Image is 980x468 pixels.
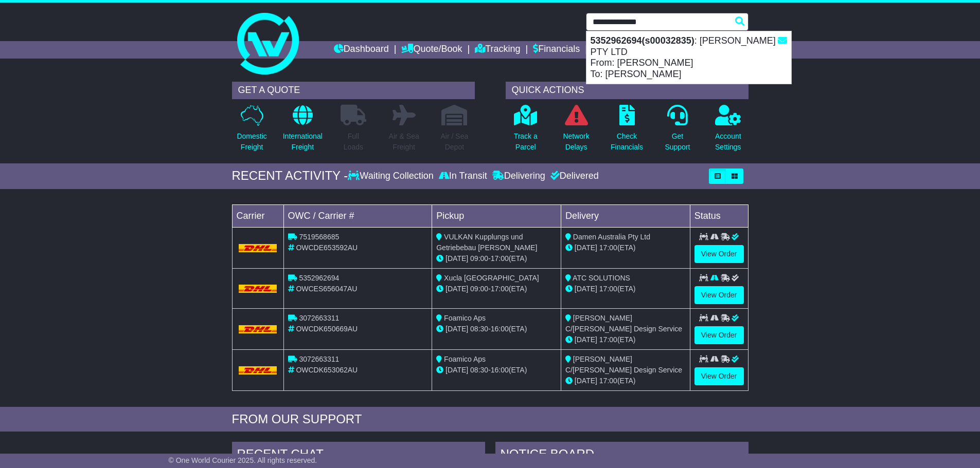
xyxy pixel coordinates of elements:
[506,82,749,99] div: QUICK ACTIONS
[283,204,432,227] td: OWC / Carrier #
[401,41,462,59] a: Quote/Book
[436,284,557,294] div: - (ETA)
[436,171,490,182] div: In Transit
[444,314,486,322] span: Foamico Aps
[565,314,682,333] span: [PERSON_NAME] C/[PERSON_NAME] Design Service
[599,244,617,252] span: 17:00
[514,131,538,153] p: Track a Parcel
[341,131,366,153] p: Full Loads
[565,334,686,345] div: (ETA)
[334,41,389,59] a: Dashboard
[610,104,644,158] a: CheckFinancials
[491,285,509,293] span: 17:00
[575,335,597,344] span: [DATE]
[513,104,538,158] a: Track aParcel
[446,285,468,293] span: [DATE]
[232,204,283,227] td: Carrier
[475,41,520,59] a: Tracking
[563,131,589,153] p: Network Delays
[533,41,580,59] a: Financials
[562,104,590,158] a: NetworkDelays
[611,131,643,153] p: Check Financials
[444,355,486,363] span: Foamico Aps
[575,244,597,252] span: [DATE]
[694,326,744,344] a: View Order
[299,233,339,241] span: 7519568685
[239,244,277,252] img: DHL.png
[664,104,690,158] a: GetSupport
[561,204,690,227] td: Delivery
[575,377,597,385] span: [DATE]
[232,82,475,99] div: GET A QUOTE
[389,131,419,153] p: Air & Sea Freight
[599,377,617,385] span: 17:00
[491,325,509,333] span: 16:00
[665,131,690,153] p: Get Support
[296,325,358,333] span: OWCDK650669AU
[591,35,694,46] strong: 5352962694(s00032835)
[232,412,749,427] div: FROM OUR SUPPORT
[446,366,468,374] span: [DATE]
[573,233,650,241] span: Damen Australia Pty Ltd
[490,171,548,182] div: Delivering
[239,325,277,333] img: DHL.png
[565,242,686,253] div: (ETA)
[441,131,469,153] p: Air / Sea Depot
[239,366,277,375] img: DHL.png
[690,204,748,227] td: Status
[299,355,339,363] span: 3072663311
[565,376,686,386] div: (ETA)
[715,104,742,158] a: AccountSettings
[237,131,266,153] p: Domestic Freight
[296,244,358,252] span: OWCDE653592AU
[470,366,488,374] span: 08:30
[446,325,468,333] span: [DATE]
[565,355,682,374] span: [PERSON_NAME] C/[PERSON_NAME] Design Service
[436,233,537,252] span: VULKAN Kupplungs und Getriebebau [PERSON_NAME]
[575,285,597,293] span: [DATE]
[470,285,488,293] span: 09:00
[599,285,617,293] span: 17:00
[169,456,317,464] span: © One World Courier 2025. All rights reserved.
[348,171,436,182] div: Waiting Collection
[432,204,561,227] td: Pickup
[436,365,557,376] div: - (ETA)
[715,131,741,153] p: Account Settings
[491,366,509,374] span: 16:00
[236,104,267,158] a: DomesticFreight
[573,274,630,282] span: ATC SOLUTIONS
[299,314,339,322] span: 3072663311
[282,104,323,158] a: InternationalFreight
[694,286,744,304] a: View Order
[565,284,686,294] div: (ETA)
[470,254,488,263] span: 09:00
[296,285,357,293] span: OWCES656047AU
[446,254,468,263] span: [DATE]
[491,254,509,263] span: 17:00
[239,285,277,293] img: DHL.png
[586,31,791,84] div: : [PERSON_NAME] PTY LTD From: [PERSON_NAME] To: [PERSON_NAME]
[296,366,358,374] span: OWCDK653062AU
[694,367,744,385] a: View Order
[444,274,539,282] span: Xucla [GEOGRAPHIC_DATA]
[232,169,348,183] div: RECENT ACTIVITY -
[470,325,488,333] span: 08:30
[299,274,339,282] span: 5352962694
[283,131,323,153] p: International Freight
[436,253,557,264] div: - (ETA)
[599,335,617,344] span: 17:00
[548,171,599,182] div: Delivered
[694,245,744,263] a: View Order
[436,324,557,334] div: - (ETA)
